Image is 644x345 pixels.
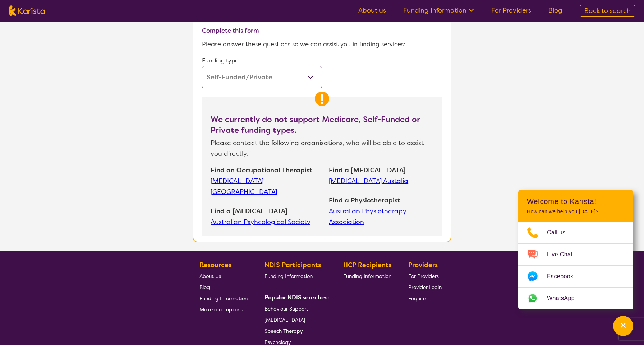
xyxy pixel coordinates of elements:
[343,273,391,279] span: Funding Information
[264,325,326,336] a: Speech Therapy
[408,295,426,302] span: Enquire
[329,196,400,205] b: Find a Physiotherapist
[9,5,45,16] img: Karista logo
[518,222,633,309] ul: Choose channel
[264,317,305,323] span: [MEDICAL_DATA]
[264,306,308,312] span: Behaviour Support
[202,55,322,66] p: Funding type
[343,270,391,281] a: Funding Information
[211,207,287,215] b: Find a [MEDICAL_DATA]
[264,303,326,314] a: Behaviour Support
[547,293,583,304] span: WhatsApp
[199,270,248,281] a: About Us
[613,316,633,336] button: Channel Menu
[211,136,433,159] p: Please contact the following organisations, who will be able to assist you directly:
[199,261,231,269] b: Resources
[315,92,329,106] img: Warning
[329,166,406,174] b: Find a [MEDICAL_DATA]
[580,5,635,17] a: Back to search
[199,304,248,315] a: Make a complaint
[211,114,420,135] b: We currently do not support Medicare, Self-Funded or Private funding types.
[547,249,581,260] span: Live Chat
[584,6,631,15] span: Back to search
[491,6,531,15] a: For Providers
[358,6,386,15] a: About us
[329,176,433,186] a: [MEDICAL_DATA] Austalia
[547,271,582,282] span: Facebook
[408,270,442,281] a: For Providers
[202,39,442,50] p: Please answer these questions so we can assist you in finding services:
[211,176,322,197] a: [MEDICAL_DATA] [GEOGRAPHIC_DATA]
[527,197,625,206] h2: Welcome to Karista!
[264,294,329,301] b: Popular NDIS searches:
[403,6,474,15] a: Funding Information
[408,284,442,290] span: Provider Login
[518,190,633,309] div: Channel Menu
[343,261,391,269] b: HCP Recipients
[199,293,248,304] a: Funding Information
[264,270,326,281] a: Funding Information
[199,306,243,313] span: Make a complaint
[408,261,438,269] b: Providers
[518,288,633,309] a: Web link opens in a new tab.
[211,216,322,227] a: Australian Psyhcological Society
[264,273,313,279] span: Funding Information
[408,273,439,279] span: For Providers
[199,273,221,279] span: About Us
[408,293,442,304] a: Enquire
[202,27,259,34] b: Complete this form
[264,328,303,334] span: Speech Therapy
[264,261,321,269] b: NDIS Participants
[548,6,562,15] a: Blog
[547,227,574,238] span: Call us
[264,314,326,325] a: [MEDICAL_DATA]
[211,166,312,174] b: Find an Occupational Therapist
[329,206,433,227] a: Australian Physiotherapy Association
[527,209,625,215] p: How can we help you [DATE]?
[199,284,210,290] span: Blog
[408,281,442,293] a: Provider Login
[199,281,248,293] a: Blog
[199,295,248,302] span: Funding Information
